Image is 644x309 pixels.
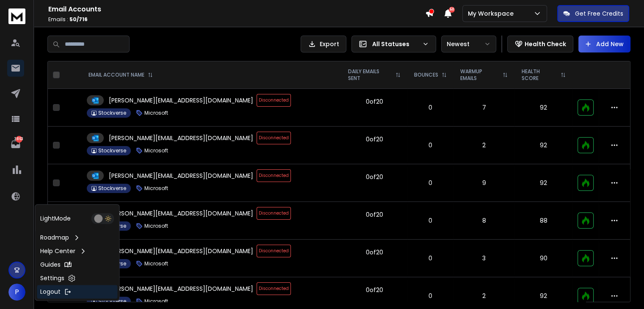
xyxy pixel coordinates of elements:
[8,284,25,301] button: P
[507,36,573,52] button: Health Check
[37,231,117,244] a: Roadmap
[453,164,515,202] td: 9
[365,173,383,181] div: 0 of 20
[257,94,291,107] span: Disconnected
[514,164,572,202] td: 92
[257,282,291,295] span: Disconnected
[7,136,24,153] a: 3863
[37,258,117,271] a: Guides
[144,223,168,229] p: Microsoft
[453,240,515,277] td: 3
[521,68,557,82] p: HEALTH SCORE
[16,136,22,143] p: 3863
[40,287,61,296] p: Logout
[144,147,168,154] p: Microsoft
[365,135,383,143] div: 0 of 20
[578,36,630,52] button: Add New
[412,103,448,112] p: 0
[557,5,629,22] button: Get Free Credits
[365,210,383,219] div: 0 of 20
[514,127,572,164] td: 92
[257,207,291,220] span: Disconnected
[412,179,448,187] p: 0
[40,233,69,242] p: Roadmap
[412,141,448,149] p: 0
[37,271,117,285] a: Settings
[453,127,515,164] td: 2
[69,16,88,23] span: 50 / 716
[40,247,75,255] p: Help Center
[144,260,168,267] p: Microsoft
[525,40,566,48] p: Health Check
[109,134,253,142] p: [PERSON_NAME][EMAIL_ADDRESS][DOMAIN_NAME]
[109,96,253,105] p: [PERSON_NAME][EMAIL_ADDRESS][DOMAIN_NAME]
[109,171,253,180] p: [PERSON_NAME][EMAIL_ADDRESS][DOMAIN_NAME]
[40,274,64,282] p: Settings
[88,72,153,78] div: EMAIL ACCOUNT NAME
[575,9,623,18] p: Get Free Credits
[98,298,126,305] p: Stockverse
[414,72,438,78] p: BOUNCES
[514,202,572,240] td: 88
[37,244,117,258] a: Help Center
[257,132,291,144] span: Disconnected
[365,248,383,257] div: 0 of 20
[441,36,496,52] button: Newest
[48,4,425,14] h1: Email Accounts
[98,147,126,154] p: Stockverse
[365,97,383,106] div: 0 of 20
[98,185,126,192] p: Stockverse
[412,292,448,300] p: 0
[460,68,500,82] p: WARMUP EMAILS
[257,169,291,182] span: Disconnected
[98,110,126,116] p: Stockverse
[412,254,448,262] p: 0
[514,240,572,277] td: 90
[8,8,25,24] img: logo
[453,89,515,127] td: 7
[109,247,253,255] p: [PERSON_NAME][EMAIL_ADDRESS][DOMAIN_NAME]
[412,216,448,225] p: 0
[40,260,61,269] p: Guides
[144,298,168,305] p: Microsoft
[109,209,253,218] p: [PERSON_NAME][EMAIL_ADDRESS][DOMAIN_NAME]
[257,245,291,257] span: Disconnected
[40,214,71,223] p: Light Mode
[365,286,383,294] div: 0 of 20
[453,202,515,240] td: 8
[348,68,392,82] p: DAILY EMAILS SENT
[301,36,346,52] button: Export
[144,185,168,192] p: Microsoft
[514,89,572,127] td: 92
[372,40,419,48] p: All Statuses
[468,9,517,18] p: My Workspace
[144,110,168,116] p: Microsoft
[109,284,253,293] p: [PERSON_NAME][EMAIL_ADDRESS][DOMAIN_NAME]
[48,16,425,23] p: Emails :
[449,7,455,13] span: 50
